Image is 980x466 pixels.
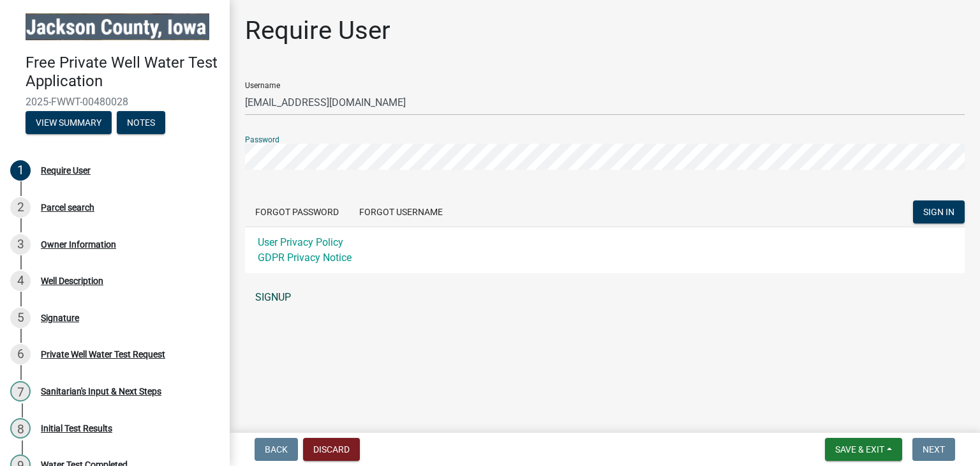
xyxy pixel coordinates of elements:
span: 2025-FWWT-00480028 [26,96,204,108]
div: 3 [10,234,31,255]
button: Notes [117,111,165,134]
div: 7 [10,381,31,402]
button: Next [912,438,955,461]
div: 8 [10,418,31,439]
div: 6 [10,344,31,365]
div: Well Description [41,276,103,285]
img: Jackson County, Iowa [26,13,209,40]
span: Save & Exit [835,444,884,455]
div: Initial Test Results [41,424,112,433]
button: View Summary [26,111,112,134]
div: 2 [10,197,31,218]
span: Back [265,444,288,455]
h4: Free Private Well Water Test Application [26,54,219,91]
div: 4 [10,271,31,291]
h1: Require User [245,15,390,46]
a: SIGNUP [245,285,965,310]
button: Forgot Username [349,200,453,223]
div: 1 [10,160,31,181]
div: 5 [10,308,31,328]
a: User Privacy Policy [258,236,343,248]
div: Parcel search [41,203,94,212]
button: Discard [303,438,360,461]
wm-modal-confirm: Summary [26,118,112,128]
button: SIGN IN [913,200,965,223]
a: GDPR Privacy Notice [258,252,352,264]
div: Signature [41,313,79,322]
button: Back [255,438,298,461]
span: Next [923,444,945,455]
div: Owner Information [41,240,116,249]
div: Private Well Water Test Request [41,350,165,359]
div: Require User [41,166,91,175]
button: Save & Exit [825,438,902,461]
button: Forgot Password [245,200,349,223]
span: SIGN IN [923,207,954,217]
div: Sanitarian's Input & Next Steps [41,387,161,396]
wm-modal-confirm: Notes [117,118,165,128]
